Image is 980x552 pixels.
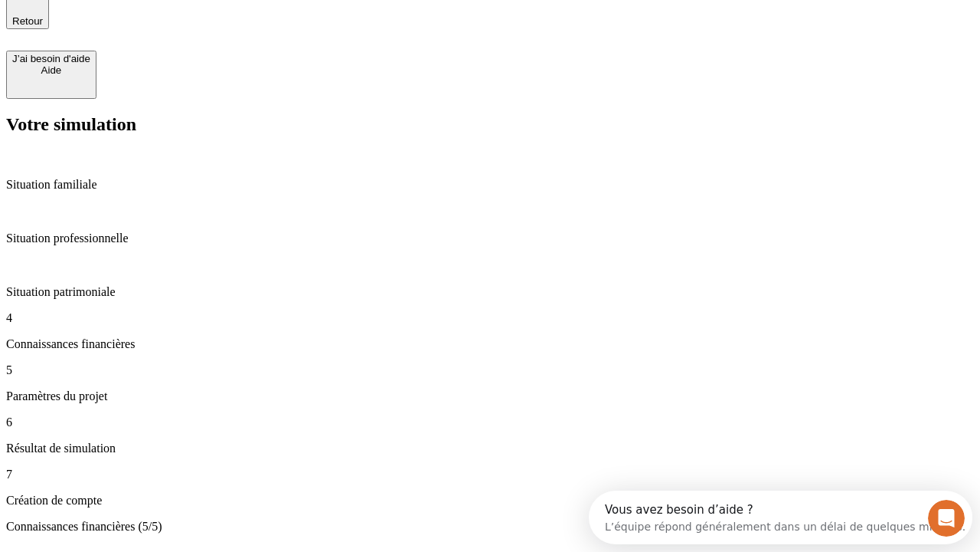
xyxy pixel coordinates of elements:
p: Situation patrimoniale [6,285,974,299]
p: 5 [6,363,974,377]
p: 4 [6,311,974,325]
p: Paramètres du projet [6,389,974,403]
button: J’ai besoin d'aideAide [6,51,96,99]
div: Aide [12,64,90,76]
div: Vous avez besoin d’aide ? [16,13,377,25]
iframe: Intercom live chat [928,500,965,537]
iframe: Intercom live chat discovery launcher [589,491,972,544]
p: Situation familiale [6,178,974,192]
p: Situation professionnelle [6,232,974,245]
h2: Votre simulation [6,114,974,135]
p: 7 [6,468,974,481]
div: J’ai besoin d'aide [12,53,90,64]
p: Connaissances financières [6,337,974,351]
p: Connaissances financières (5/5) [6,520,974,534]
div: L’équipe répond généralement dans un délai de quelques minutes. [16,25,377,41]
span: Retour [12,15,43,27]
p: 6 [6,416,974,429]
div: Ouvrir le Messenger Intercom [6,6,422,48]
p: Création de compte [6,494,974,508]
p: Résultat de simulation [6,442,974,455]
